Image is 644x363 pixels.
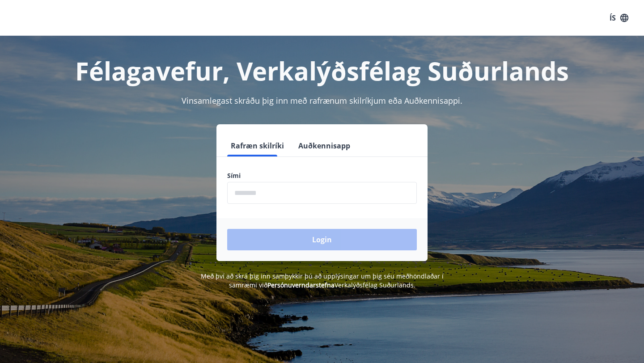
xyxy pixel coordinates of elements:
span: Með því að skrá þig inn samþykkir þú að upplýsingar um þig séu meðhöndlaðar í samræmi við Verkalý... [201,272,444,289]
button: ÍS [605,10,633,26]
a: Persónuverndarstefna [267,281,335,289]
h1: Félagavefur, Verkalýðsfélag Suðurlands [11,54,633,88]
button: Rafræn skilríki [227,135,288,156]
label: Sími [227,171,417,180]
button: Auðkennisapp [295,135,354,156]
span: Vinsamlegast skráðu þig inn með rafrænum skilríkjum eða Auðkennisappi. [182,95,462,106]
